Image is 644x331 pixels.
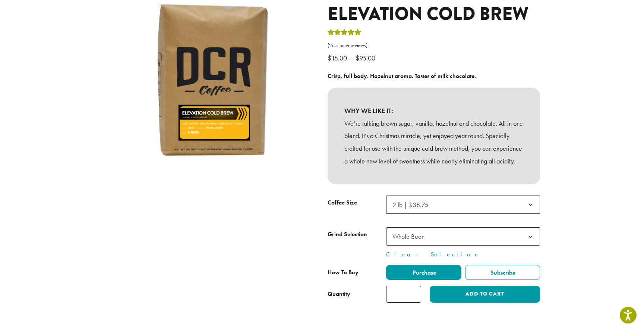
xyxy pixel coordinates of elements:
label: Grind Selection [328,229,386,240]
span: $ [356,54,359,62]
span: – [350,54,354,62]
input: Product quantity [386,286,421,303]
span: 2 lb | $38.75 [392,200,428,209]
span: How To Buy [328,268,359,276]
span: Purchase [411,269,436,277]
span: Whole Bean [392,232,424,241]
span: Subscribe [489,269,515,277]
span: 2 [329,42,332,49]
b: WHY WE LIKE IT: [344,104,523,117]
bdi: 15.00 [328,54,349,62]
span: 2 lb | $38.75 [389,197,436,212]
span: Whole Bean [389,229,432,244]
button: Add to cart [430,286,540,303]
span: $ [328,54,331,62]
span: 2 lb | $38.75 [386,196,540,214]
a: (2customer reviews) [328,42,540,49]
span: Whole Bean [386,227,540,246]
h1: Elevation Cold Brew [328,3,540,25]
a: Clear Selection [386,250,540,259]
div: Rated 5.00 out of 5 [328,28,361,39]
label: Coffee Size [328,197,386,208]
bdi: 95.00 [356,54,377,62]
p: We’re talking brown sugar, vanilla, hazelnut and chocolate. All in one blend. It’s a Christmas mi... [344,117,523,168]
div: Quantity [328,290,350,299]
b: Crisp, full body. Hazelnut aroma. Tastes of milk chocolate. [328,72,476,80]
